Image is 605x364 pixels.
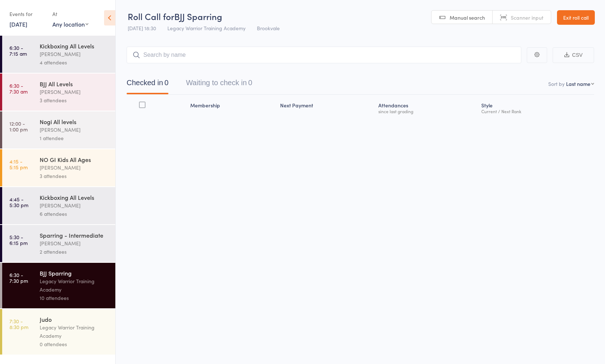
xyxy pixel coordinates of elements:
[9,120,28,132] time: 12:00 - 1:00 pm
[40,277,109,294] div: Legacy Warrior Training Academy
[2,187,115,224] a: 4:45 -5:30 pmKickboxing All Levels[PERSON_NAME]6 attendees
[257,24,280,32] span: Brookvale
[186,75,252,94] button: Waiting to check in0
[40,193,109,201] div: Kickboxing All Levels
[557,10,595,25] a: Exit roll call
[40,80,109,88] div: BJJ All Levels
[40,323,109,340] div: Legacy Warrior Training Academy
[40,269,109,277] div: BJJ Sparring
[553,47,594,63] button: CSV
[128,24,156,32] span: [DATE] 18:30
[40,248,109,256] div: 2 attendees
[40,294,109,302] div: 10 attendees
[566,80,590,87] div: Last name
[511,14,544,21] span: Scanner input
[128,10,174,22] span: Roll Call for
[40,88,109,96] div: [PERSON_NAME]
[9,83,28,94] time: 6:30 - 7:30 am
[2,36,115,73] a: 6:30 -7:15 amKickboxing All Levels[PERSON_NAME]4 attendees
[40,239,109,248] div: [PERSON_NAME]
[174,10,222,22] span: BJJ Sparring
[9,20,27,28] a: [DATE]
[127,47,521,63] input: Search by name
[40,201,109,210] div: [PERSON_NAME]
[40,58,109,67] div: 4 attendees
[40,340,109,348] div: 0 attendees
[9,272,28,284] time: 6:30 - 7:30 pm
[9,8,45,20] div: Events for
[9,196,28,208] time: 4:45 - 5:30 pm
[248,79,252,87] div: 0
[2,149,115,186] a: 4:15 -5:15 pmNO GI Kids All Ages[PERSON_NAME]3 attendees
[9,234,28,246] time: 5:30 - 6:15 pm
[40,42,109,50] div: Kickboxing All Levels
[40,315,109,323] div: Judo
[167,24,246,32] span: Legacy Warrior Training Academy
[478,98,594,117] div: Style
[40,126,109,134] div: [PERSON_NAME]
[9,158,28,170] time: 4:15 - 5:15 pm
[40,96,109,104] div: 3 attendees
[52,8,88,20] div: At
[40,163,109,172] div: [PERSON_NAME]
[450,14,485,21] span: Manual search
[375,98,478,117] div: Atten­dances
[40,50,109,58] div: [PERSON_NAME]
[2,74,115,111] a: 6:30 -7:30 amBJJ All Levels[PERSON_NAME]3 attendees
[40,155,109,163] div: NO GI Kids All Ages
[127,75,168,94] button: Checked in0
[40,172,109,180] div: 3 attendees
[40,134,109,142] div: 1 attendee
[187,98,277,117] div: Membership
[52,20,88,28] div: Any location
[277,98,375,117] div: Next Payment
[9,45,27,56] time: 6:30 - 7:15 am
[481,109,591,114] div: Current / Next Rank
[378,109,475,114] div: since last grading
[2,111,115,149] a: 12:00 -1:00 pmNogi All levels[PERSON_NAME]1 attendee
[164,79,168,87] div: 0
[9,318,28,330] time: 7:30 - 8:30 pm
[2,225,115,262] a: 5:30 -6:15 pmSparring - Intermediate[PERSON_NAME]2 attendees
[2,263,115,308] a: 6:30 -7:30 pmBJJ SparringLegacy Warrior Training Academy10 attendees
[40,118,109,126] div: Nogi All levels
[40,231,109,239] div: Sparring - Intermediate
[2,309,115,355] a: 7:30 -8:30 pmJudoLegacy Warrior Training Academy0 attendees
[40,210,109,218] div: 6 attendees
[548,80,565,87] label: Sort by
